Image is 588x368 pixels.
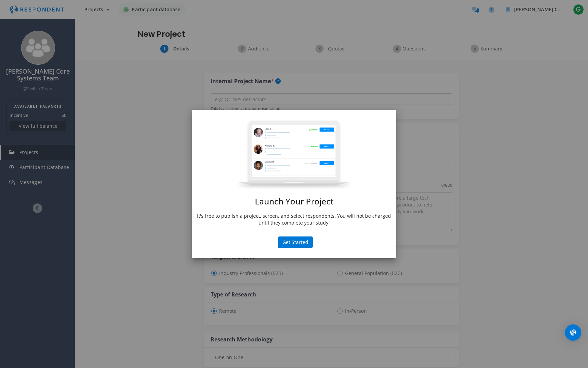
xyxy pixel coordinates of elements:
[278,236,313,248] button: Get Started
[197,213,391,226] p: It's free to publish a project, screen, and select respondents. You will not be charged until the...
[236,120,352,190] img: project-modal.png
[565,324,581,341] div: Open Intercom Messenger
[192,110,396,259] md-dialog: Launch Your ...
[197,197,391,206] h1: Launch Your Project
